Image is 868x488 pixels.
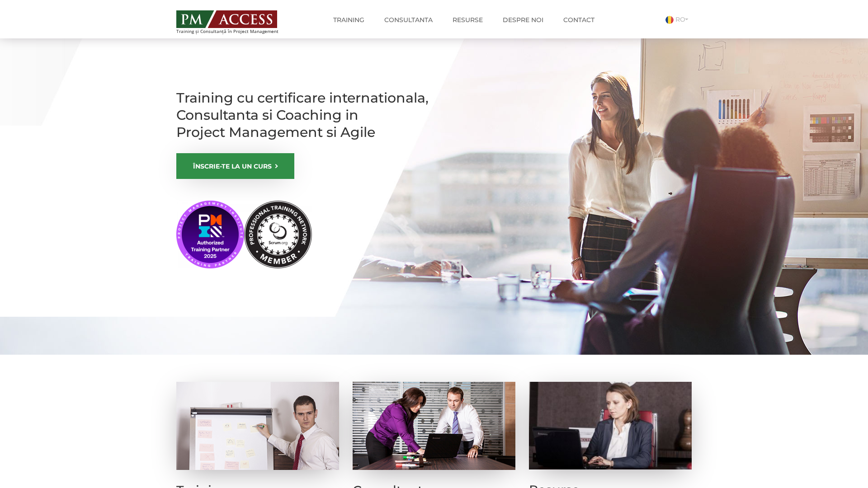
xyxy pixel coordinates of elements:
[176,8,295,34] a: Training și Consultanță în Project Management
[176,89,429,141] h1: Training cu certificare internationala, Consultanta si Coaching in Project Management si Agile
[353,382,515,470] img: Consultanta
[665,15,692,23] a: RO
[326,11,371,29] a: Training
[176,382,339,470] img: Training
[176,10,277,28] img: PM ACCESS - Echipa traineri si consultanti certificati PMP: Narciss Popescu, Mihai Olaru, Monica ...
[377,11,439,29] a: Consultanta
[557,11,601,29] a: Contact
[176,153,294,179] a: ÎNSCRIE-TE LA UN CURS
[446,11,490,29] a: Resurse
[176,29,295,34] span: Training și Consultanță în Project Management
[496,11,550,29] a: Despre noi
[529,382,692,469] img: Resurse
[665,16,674,24] img: Romana
[176,201,312,268] img: PMI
